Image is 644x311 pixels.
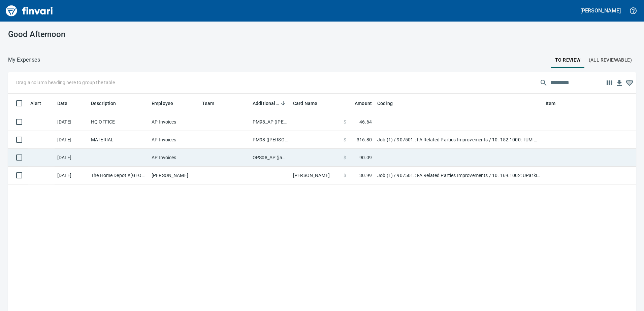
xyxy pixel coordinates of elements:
[355,99,372,107] span: Amount
[290,167,341,184] td: [PERSON_NAME]
[555,56,581,64] span: To Review
[8,30,206,39] h3: Good Afternoon
[55,131,88,149] td: [DATE]
[4,3,55,19] img: Finvari
[88,131,149,149] td: MATERIAL
[8,56,40,64] p: My Expenses
[149,149,199,167] td: AP Invoices
[359,118,372,125] span: 46.64
[16,79,115,86] p: Drag a column heading here to group the table
[589,56,632,64] span: (All Reviewable)
[57,99,76,107] span: Date
[8,56,40,64] nav: breadcrumb
[250,149,290,167] td: OPS08_AP (janettep, samr)
[293,99,326,107] span: Card Name
[604,78,614,88] button: Choose columns to display
[149,131,199,149] td: AP Invoices
[377,99,393,107] span: Coding
[55,113,88,131] td: [DATE]
[253,99,288,107] span: Additional Reviewer
[375,131,543,149] td: Job (1) / 907501.: FA Related Parties Improvements / 10. 152.1000: TUM Misc. Projects / 3: Material
[88,167,149,184] td: The Home Depot #[GEOGRAPHIC_DATA]
[253,99,279,107] span: Additional Reviewer
[91,99,116,107] span: Description
[149,113,199,131] td: AP Invoices
[149,167,199,184] td: [PERSON_NAME]
[250,113,290,131] td: PM98_AP ([PERSON_NAME], [PERSON_NAME])
[346,99,372,107] span: Amount
[152,99,182,107] span: Employee
[614,78,624,88] button: Download Table
[30,99,41,107] span: Alert
[55,149,88,167] td: [DATE]
[57,99,68,107] span: Date
[624,78,635,88] button: Column choices favorited. Click to reset to default
[91,99,125,107] span: Description
[152,99,173,107] span: Employee
[357,136,372,143] span: 316.80
[359,172,372,179] span: 30.99
[88,113,149,131] td: HQ OFFICE
[202,99,215,107] span: Team
[546,99,565,107] span: Item
[30,99,50,107] span: Alert
[375,167,543,184] td: Job (1) / 907501.: FA Related Parties Improvements / 10. 169.1002: UParkIt Vancouver Misc. Projec...
[250,131,290,149] td: PM98 ([PERSON_NAME], [PERSON_NAME])
[377,99,401,107] span: Coding
[344,154,346,161] span: $
[55,167,88,184] td: [DATE]
[293,99,317,107] span: Card Name
[359,154,372,161] span: 90.09
[202,99,223,107] span: Team
[344,136,346,143] span: $
[579,5,622,16] button: [PERSON_NAME]
[344,118,346,125] span: $
[580,7,621,14] h5: [PERSON_NAME]
[344,172,346,179] span: $
[546,99,556,107] span: Item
